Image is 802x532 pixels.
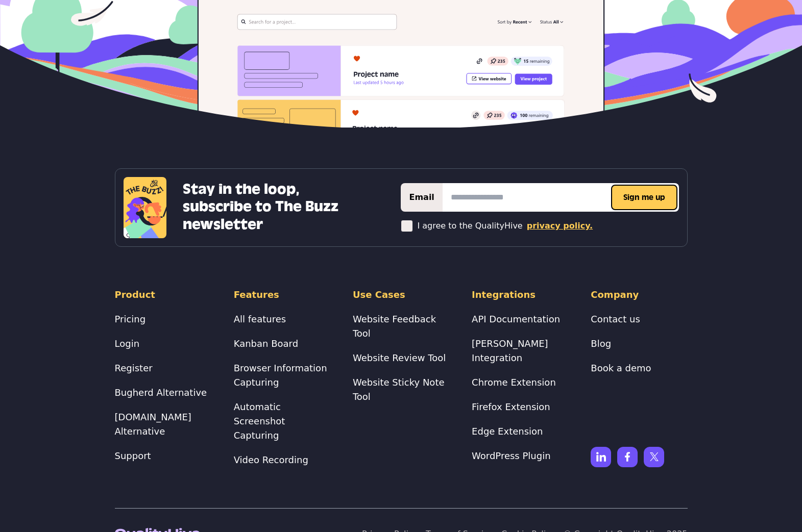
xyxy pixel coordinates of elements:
p: I agree to the QualityHive [417,220,522,232]
a: Automatic Screenshot Capturing [234,401,285,441]
a: Book a demo [591,363,651,373]
a: WordPress Plugin [472,450,550,461]
h4: Integrations [472,288,568,302]
a: Support [115,450,151,461]
img: Facebook [617,447,638,467]
a: privacy policy. [527,220,593,232]
a: Bugherd Alternative [115,387,207,398]
img: Linkedin [591,447,611,467]
a: Video Recording [234,454,308,465]
h4: Company [591,288,687,302]
a: Chrome Extension [472,377,556,388]
a: Website Feedback Tool [353,314,436,339]
img: The Buzz Newsletter [124,177,166,238]
a: Pricing [115,314,146,324]
a: API Documentation [472,314,560,324]
input: email [443,183,679,212]
h4: Features [234,288,330,302]
h4: Use Cases [353,288,449,302]
a: All features [234,314,286,324]
a: Kanban Board [234,338,298,349]
button: Sign me up [611,185,677,210]
a: Edge Extension [472,426,543,437]
h3: Stay in the loop, subscribe to The Buzz newsletter [183,181,355,234]
a: Browser Information Capturing [234,363,327,388]
a: Contact us [591,314,640,324]
img: X [644,447,664,467]
a: Website Review Tool [353,352,446,363]
a: [PERSON_NAME] Integration [472,338,548,363]
a: Website Sticky Note Tool [353,377,445,402]
a: Login [115,338,140,349]
h4: Product [115,288,211,302]
label: Email [401,183,442,212]
a: Firefox Extension [472,401,550,412]
a: [DOMAIN_NAME] Alternative [115,412,191,437]
a: Blog [591,338,611,349]
a: Register [115,363,153,373]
